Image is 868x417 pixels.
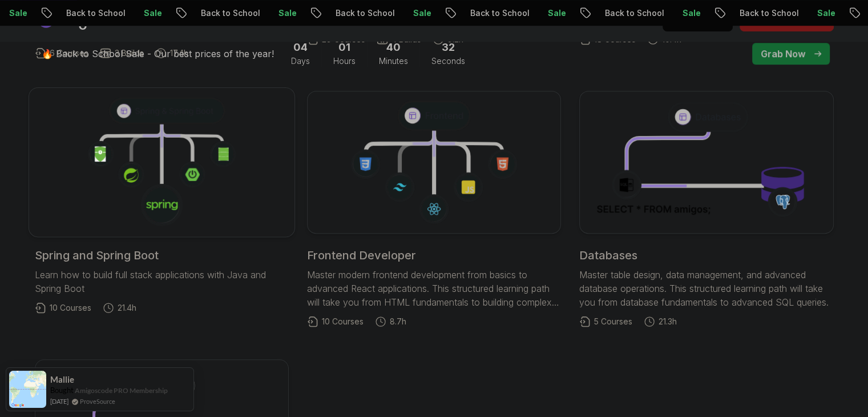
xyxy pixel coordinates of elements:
p: Sale [267,7,304,19]
span: 21.3h [659,316,677,327]
p: Master modern frontend development from basics to advanced React applications. This structured le... [307,268,561,309]
p: Sale [536,7,573,19]
h2: Databases [579,247,833,263]
h2: Frontend Developer [307,247,561,263]
a: DatabasesMaster table design, data management, and advanced database operations. This structured ... [579,91,833,327]
img: provesource social proof notification image [9,371,46,408]
p: Back to School [459,7,536,19]
p: Sale [402,7,438,19]
span: Days [291,55,310,67]
h2: Spring and Spring Boot [35,247,289,263]
span: Bought [50,386,74,395]
span: 1 Hours [338,39,350,55]
span: 21.4h [118,302,136,314]
p: Back to School [55,7,132,19]
p: Back to School [324,7,402,19]
a: Spring and Spring BootLearn how to build full stack applications with Java and Spring Boot10 Cour... [35,91,289,314]
span: Seconds [431,55,465,67]
span: 10 Courses [322,316,364,327]
a: ProveSource [80,396,115,406]
p: Back to School [189,7,267,19]
span: [DATE] [50,396,68,406]
a: Amigoscode PRO Membership [75,386,168,395]
span: 32 Seconds [442,39,455,55]
p: Master table design, data management, and advanced database operations. This structured learning ... [579,268,833,309]
span: Mallie [50,375,74,384]
span: 40 Minutes [386,39,401,55]
span: 8.7h [390,316,406,327]
p: Back to School [594,7,671,19]
p: Grab Now [761,47,805,61]
span: Hours [333,55,356,67]
span: Minutes [379,55,408,67]
p: Sale [132,7,169,19]
span: 4 Days [293,39,308,55]
p: 🔥 Back to School Sale - Our best prices of the year! [42,47,274,61]
p: Back to School [728,7,806,19]
span: 5 Courses [594,316,632,327]
span: 10 Courses [50,302,91,314]
p: Sale [671,7,708,19]
a: Frontend DeveloperMaster modern frontend development from basics to advanced React applications. ... [307,91,561,327]
p: Sale [806,7,842,19]
p: Learn how to build full stack applications with Java and Spring Boot [35,268,289,295]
